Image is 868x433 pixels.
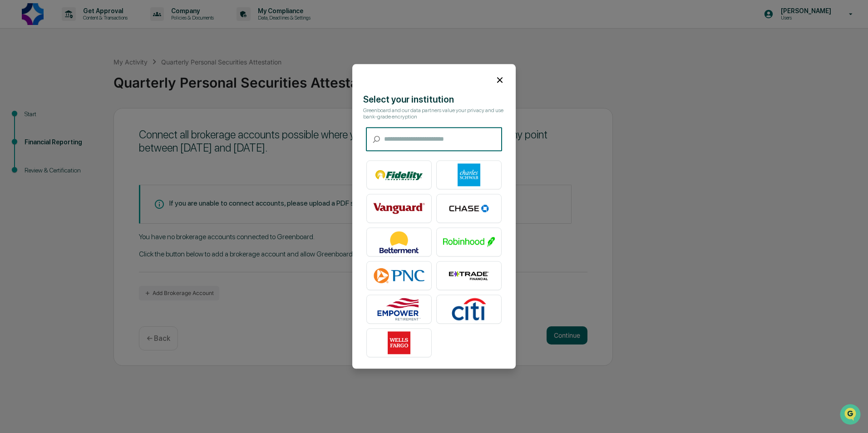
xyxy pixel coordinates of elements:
[154,72,165,83] button: Start new chat
[443,231,495,254] img: Robinhood
[373,231,425,254] img: Betterment
[373,197,425,220] img: Vanguard
[373,332,425,354] img: Wells Fargo
[31,69,149,79] div: Start new chat
[9,133,16,140] div: 🔎
[373,164,425,187] img: Fidelity Investments
[9,19,165,34] p: How can we help?
[5,111,62,127] a: 🖐️Preclearance
[90,154,110,161] span: Pylon
[443,265,495,287] img: E*TRADE
[5,128,61,144] a: 🔎Data Lookup
[443,298,495,321] img: Citibank
[443,197,495,220] img: Chase
[839,403,863,428] iframe: Open customer support
[66,115,73,123] div: 🗄️
[62,111,116,127] a: 🗄️Attestations
[363,94,505,105] div: Select your institution
[9,115,16,123] div: 🖐️
[31,79,115,86] div: We're available if you need us!
[75,114,113,123] span: Attestations
[18,114,59,123] span: Preclearance
[363,108,505,120] div: Greenboard and our data partners value your privacy and use bank-grade encryption
[18,132,57,141] span: Data Lookup
[9,69,25,86] img: 1746055101610-c473b297-6a78-478c-a979-82029cc54cd1
[373,265,425,287] img: PNC
[443,164,495,187] img: Charles Schwab
[373,298,425,321] img: Empower Retirement
[64,153,110,161] a: Powered byPylon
